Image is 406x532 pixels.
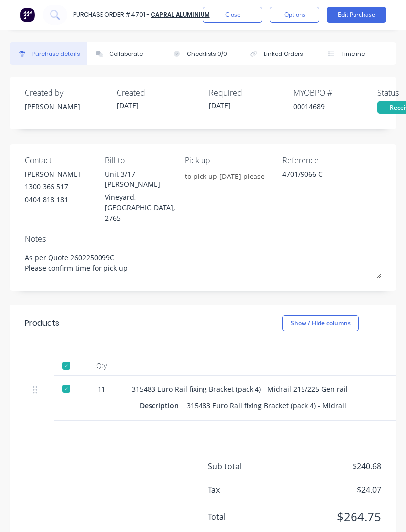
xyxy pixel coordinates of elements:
div: Notes [25,233,381,245]
div: Checklists 0/0 [187,50,227,58]
input: Enter notes... [185,169,275,183]
span: Total [208,511,282,523]
div: 0404 818 181 [25,194,80,205]
div: MYOB PO # [293,87,377,99]
button: Linked Orders [242,42,319,65]
div: [PERSON_NAME] [25,101,109,112]
button: Purchase details [10,42,87,65]
div: Bill to [105,154,178,166]
div: Contact [25,154,98,166]
div: [PERSON_NAME] [25,169,80,179]
button: Options [270,7,319,23]
div: 315483 Euro Rail fixing Bracket (pack 4) - Midrail [187,398,346,413]
div: Pick up [185,154,275,166]
button: Collaborate [87,42,164,65]
div: Products [25,317,59,329]
div: Required [209,87,293,99]
span: Tax [208,484,282,496]
button: Timeline [319,42,396,65]
span: $240.68 [282,460,381,472]
button: Show / Hide columns [282,315,359,331]
textarea: 4701/9066 C [282,169,381,191]
div: Collaborate [109,50,143,58]
textarea: As per Quote 2602250099C Please confirm time for pick up [25,247,381,278]
div: Linked Orders [264,50,303,58]
div: Vineyard, [GEOGRAPHIC_DATA], 2765 [105,192,178,223]
div: Timeline [341,50,365,58]
div: Description [140,398,187,413]
div: 00014689 [293,101,377,112]
div: Purchase Order #4701 - [73,10,150,19]
span: $24.07 [282,484,381,496]
div: 11 [87,384,116,394]
div: Reference [282,154,381,166]
div: Created [117,87,201,99]
div: Unit 3/17 [PERSON_NAME] [105,169,178,189]
span: Sub total [208,460,282,472]
div: Purchase details [32,50,80,58]
button: Edit Purchase [327,7,386,23]
span: $264.75 [282,508,381,526]
img: Factory [20,7,35,22]
button: Close [203,7,262,23]
div: Created by [25,87,109,99]
div: Qty [79,356,124,376]
button: Checklists 0/0 [164,42,242,65]
div: 1300 366 517 [25,181,80,192]
a: Capral Aluminium [151,10,210,19]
